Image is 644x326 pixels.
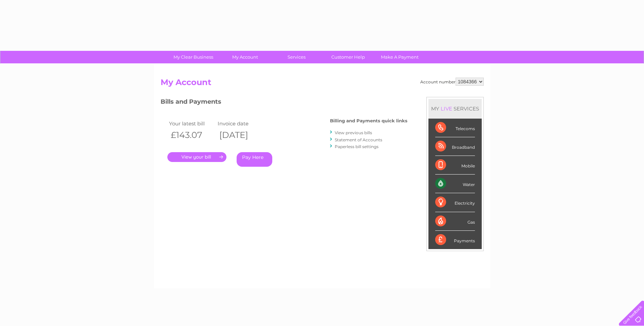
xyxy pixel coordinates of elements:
[167,128,216,142] th: £143.07
[167,152,226,162] a: .
[435,231,475,249] div: Payments
[165,51,221,63] a: My Clear Business
[217,51,273,63] a: My Account
[435,137,475,156] div: Broadband
[420,78,484,86] div: Account number
[372,51,428,63] a: Make A Payment
[428,99,482,118] div: MY SERVICES
[435,193,475,212] div: Electricity
[439,105,454,112] div: LIVE
[435,156,475,175] div: Mobile
[237,152,272,167] a: Pay Here
[435,212,475,231] div: Gas
[216,128,265,142] th: [DATE]
[269,51,325,63] a: Services
[335,130,372,135] a: View previous bills
[335,137,382,142] a: Statement of Accounts
[161,78,484,90] h2: My Account
[216,119,265,128] td: Invoice date
[435,119,475,137] div: Telecoms
[335,144,379,149] a: Paperless bill settings
[167,119,216,128] td: Your latest bill
[330,118,407,123] h4: Billing and Payments quick links
[435,175,475,193] div: Water
[320,51,376,63] a: Customer Help
[161,97,407,109] h3: Bills and Payments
